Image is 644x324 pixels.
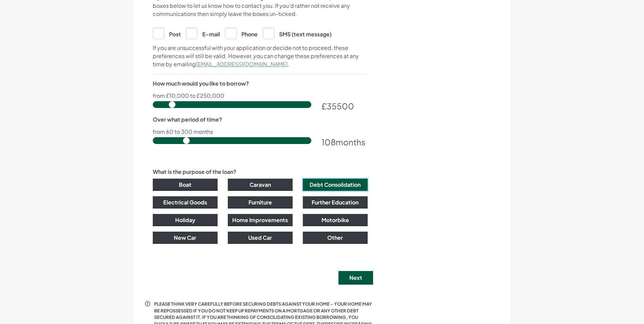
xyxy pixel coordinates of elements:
button: Further Education [303,196,368,209]
label: Over what period of time? [153,115,222,124]
button: Furniture [228,196,293,209]
div: £ [321,100,368,112]
label: E-mail [186,28,220,38]
button: Electrical Goods [153,196,218,209]
button: Holiday [153,214,218,226]
a: [EMAIL_ADDRESS][DOMAIN_NAME] [196,60,288,68]
span: 108 [321,137,336,147]
button: Boat [153,179,218,191]
p: If you are unsuccessful with your application or decide not to proceed, these preferences will st... [153,44,368,68]
button: Next [338,271,373,285]
label: What is the purpose of the loan? [153,168,236,176]
button: Debt Consolidation [303,179,368,191]
label: Phone [225,28,258,38]
div: months [321,136,368,148]
button: Caravan [228,179,293,191]
p: from £10,000 to £250,000 [153,93,368,98]
label: Post [153,28,181,38]
button: Other [303,232,368,244]
p: from 60 to 300 months [153,129,368,134]
button: New Car [153,232,218,244]
button: Home Improvements [228,214,293,226]
button: Used Car [228,232,293,244]
span: 35500 [327,101,354,111]
button: Motorbike [303,214,368,226]
label: SMS (text message) [263,28,332,38]
label: How much would you like to borrow? [153,79,249,88]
